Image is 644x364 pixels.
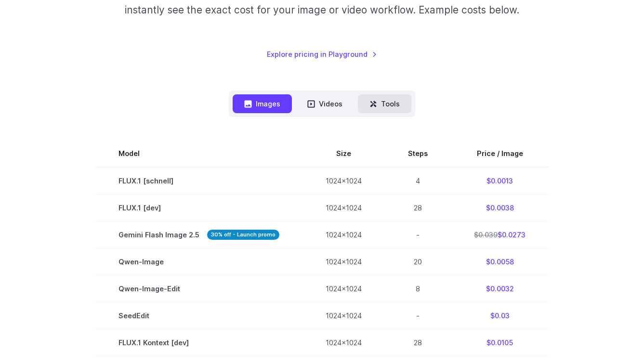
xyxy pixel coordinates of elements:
td: $0.0058 [451,248,549,275]
td: 1024x1024 [302,329,385,356]
td: 1024x1024 [302,275,385,302]
td: 28 [385,329,451,356]
th: Price / Image [451,140,549,167]
th: Steps [385,140,451,167]
td: FLUX.1 Kontext [dev] [95,329,302,356]
td: Qwen-Image-Edit [95,275,302,302]
td: $0.0032 [451,275,549,302]
button: Videos [296,94,354,113]
td: SeedEdit [95,302,302,329]
td: $0.0105 [451,329,549,356]
td: 1024x1024 [302,248,385,275]
td: $0.0038 [451,195,549,221]
td: FLUX.1 [schnell] [95,167,302,195]
strong: 30% off - Launch promo [207,230,279,240]
td: 1024x1024 [302,302,385,329]
th: Size [302,140,385,167]
button: Images [233,94,292,113]
td: 20 [385,248,451,275]
button: Tools [358,94,411,113]
td: $0.0273 [451,221,549,248]
a: Explore pricing in Playground [267,49,377,60]
td: 1024x1024 [302,167,385,195]
th: Model [95,140,302,167]
td: FLUX.1 [dev] [95,195,302,221]
td: $0.03 [451,302,549,329]
span: Gemini Flash Image 2.5 [118,229,279,240]
td: 4 [385,167,451,195]
td: $0.0013 [451,167,549,195]
td: Qwen-Image [95,248,302,275]
td: - [385,221,451,248]
td: 1024x1024 [302,195,385,221]
td: 1024x1024 [302,221,385,248]
td: 28 [385,195,451,221]
td: - [385,302,451,329]
s: $0.039 [474,231,498,239]
td: 8 [385,275,451,302]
